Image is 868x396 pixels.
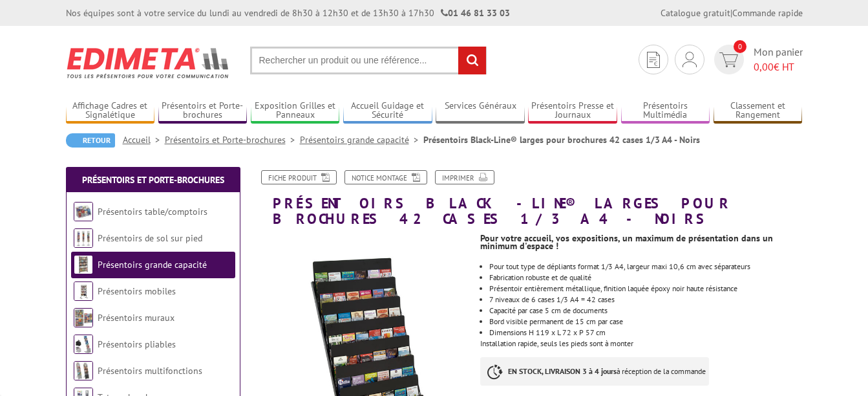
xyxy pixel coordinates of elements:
input: rechercher [458,47,486,74]
h1: Présentoirs Black-Line® larges pour brochures 42 cases 1/3 A4 - Noirs [244,170,812,226]
a: Présentoirs Multimédia [621,100,710,122]
li: Présentoir entièrement métallique, finition laquée époxy noir haute résistance [489,285,802,292]
a: Présentoirs grande capacité [98,259,207,270]
a: Présentoirs muraux [98,312,175,324]
img: devis rapide [647,52,660,68]
a: Présentoirs et Porte-brochures [165,134,300,146]
li: Dimensions H 119 x L 72 x P 57 cm [489,329,802,336]
img: devis rapide [683,52,697,67]
a: Classement et Rangement [714,100,803,122]
img: Présentoirs grande capacité [74,255,93,274]
li: Capacité par case 5 cm de documents [489,307,802,314]
div: | [661,6,803,19]
a: Catalogue gratuit [661,7,730,19]
div: Nos équipes sont à votre service du lundi au vendredi de 8h30 à 12h30 et de 13h30 à 17h30 [66,6,510,19]
a: Présentoirs et Porte-brochures [82,174,224,186]
p: à réception de la commande [480,357,709,386]
a: Commande rapide [732,7,803,19]
li: Présentoirs Black-Line® larges pour brochures 42 cases 1/3 A4 - Noirs [423,133,700,146]
input: Rechercher un produit ou une référence... [250,47,487,74]
a: devis rapide 0 Mon panier 0,00€ HT [711,45,803,74]
li: Bord visible permanent de 15 cm par case [489,318,802,325]
a: Présentoirs et Porte-brochures [158,100,248,122]
span: Mon panier [754,45,803,74]
a: Présentoirs mobiles [98,285,176,297]
strong: Pour votre accueil, vos expositions, un maximum de présentation dans un minimum d'espace ! [480,232,773,252]
a: Notice Montage [344,170,427,184]
img: Présentoirs muraux [74,308,93,327]
a: Exposition Grilles et Panneaux [251,100,340,122]
img: Présentoirs pliables [74,335,93,354]
a: Présentoirs pliables [98,338,176,350]
img: Présentoirs multifonctions [74,361,93,380]
a: Accueil Guidage et Sécurité [343,100,432,122]
a: Affichage Cadres et Signalétique [66,100,155,122]
a: Retour [66,133,115,148]
a: Services Généraux [436,100,525,122]
img: Présentoirs de sol sur pied [74,228,93,248]
strong: EN STOCK, LIVRAISON 3 à 4 jours [508,366,617,376]
strong: 01 46 81 33 03 [441,7,510,19]
a: Présentoirs multifonctions [98,365,202,377]
a: Présentoirs Presse et Journaux [528,100,617,122]
li: Pour tout type de dépliants format 1/3 A4, largeur maxi 10,6 cm avec séparateurs [489,263,802,270]
a: Imprimer [435,170,494,184]
a: Présentoirs grande capacité [300,134,423,146]
span: € HT [754,60,803,74]
a: Présentoirs de sol sur pied [98,232,202,244]
img: devis rapide [719,52,738,67]
a: Présentoirs table/comptoirs [98,206,207,217]
img: Présentoirs table/comptoirs [74,202,93,221]
img: Edimeta [66,39,231,87]
img: Présentoirs mobiles [74,281,93,301]
span: 0,00 [754,60,774,73]
span: 0 [734,40,746,53]
li: 7 niveaux de 6 cases 1/3 A4 = 42 cases [489,296,802,303]
a: Fiche produit [261,170,337,184]
a: Accueil [123,134,165,146]
li: Fabrication robuste et de qualité [489,274,802,281]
